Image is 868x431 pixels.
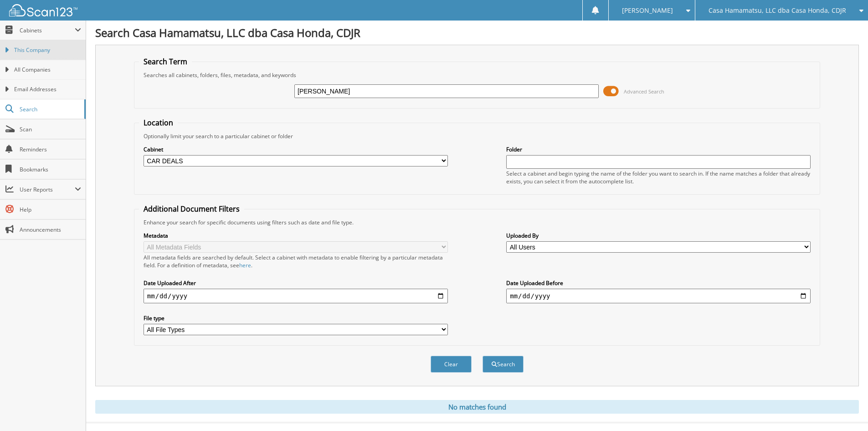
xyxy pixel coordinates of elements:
label: Metadata [144,232,448,239]
div: Select a cabinet and begin typing the name of the folder you want to search in. If the name match... [506,170,811,185]
legend: Additional Document Filters [139,204,244,214]
div: Enhance your search for specific documents using filters such as date and file type. [139,218,815,226]
input: end [506,289,811,303]
label: Date Uploaded Before [506,279,811,287]
span: User Reports [20,186,75,193]
div: Optionally limit your search to a particular cabinet or folder [139,132,815,140]
span: Scan [20,125,81,133]
div: All metadata fields are searched by default. Select a cabinet with metadata to enable filtering b... [144,254,448,269]
span: Cabinets [20,26,75,34]
label: Date Uploaded After [144,279,448,287]
span: [PERSON_NAME] [622,8,673,13]
label: Cabinet [144,145,448,153]
button: Clear [431,356,472,373]
span: Casa Hamamatsu, LLC dba Casa Honda, CDJR [709,8,846,13]
img: scan123-logo-white.svg [9,4,77,16]
span: Reminders [20,145,81,153]
span: This Company [14,46,81,54]
h1: Search Casa Hamamatsu, LLC dba Casa Honda, CDJR [95,25,859,40]
label: Uploaded By [506,232,811,239]
button: Search [483,356,524,373]
legend: Location [139,118,178,128]
div: No matches found [95,400,859,414]
iframe: Chat Widget [822,387,868,431]
span: Search [20,105,80,113]
a: here [239,261,251,269]
span: Email Addresses [14,85,81,93]
span: Advanced Search [624,88,664,95]
label: Folder [506,145,811,153]
span: Help [20,206,81,213]
div: Searches all cabinets, folders, files, metadata, and keywords [139,71,815,79]
span: Announcements [20,226,81,234]
input: start [144,289,448,303]
span: All Companies [14,66,81,74]
label: File type [144,314,448,322]
span: Bookmarks [20,166,81,173]
legend: Search Term [139,57,192,67]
